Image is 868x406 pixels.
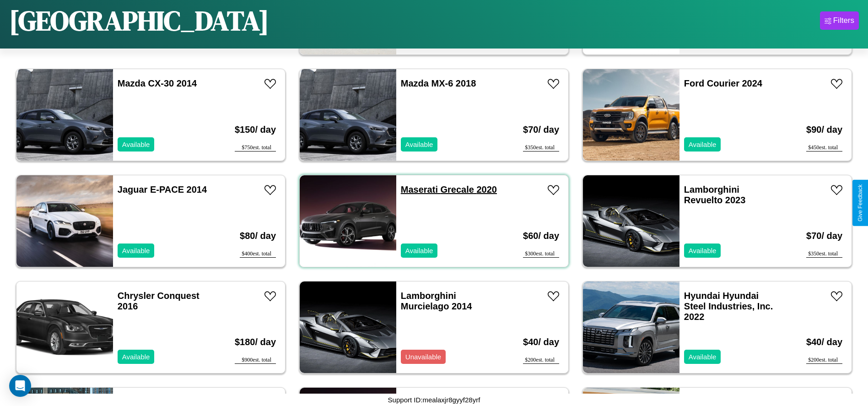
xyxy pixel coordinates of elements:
[689,244,717,257] p: Available
[235,144,276,152] div: $ 750 est. total
[523,222,559,250] h3: $ 60 / day
[523,250,559,258] div: $ 300 est. total
[857,184,863,222] div: Give Feedback
[235,115,276,144] h3: $ 150 / day
[9,2,269,39] h1: [GEOGRAPHIC_DATA]
[684,78,762,88] a: Ford Courier 2024
[118,291,199,311] a: Chrysler Conquest 2016
[523,115,559,144] h3: $ 70 / day
[118,184,207,195] a: Jaguar E-PACE 2014
[405,138,433,151] p: Available
[240,222,276,250] h3: $ 80 / day
[401,78,476,88] a: Mazda MX-6 2018
[118,78,197,88] a: Mazda CX-30 2014
[401,291,472,311] a: Lamborghini Murcielago 2014
[240,250,276,258] div: $ 400 est. total
[833,16,854,25] div: Filters
[235,328,276,357] h3: $ 180 / day
[523,328,559,357] h3: $ 40 / day
[689,138,717,151] p: Available
[689,351,717,363] p: Available
[684,291,773,322] a: Hyundai Hyundai Steel Industries, Inc. 2022
[806,222,842,250] h3: $ 70 / day
[388,394,480,406] p: Support ID: mealaxjr8gyyf28yrf
[806,115,842,144] h3: $ 90 / day
[523,357,559,364] div: $ 200 est. total
[405,351,441,363] p: Unavailable
[235,357,276,364] div: $ 900 est. total
[9,375,31,397] div: Open Intercom Messenger
[820,11,859,30] button: Filters
[122,244,150,257] p: Available
[806,144,842,152] div: $ 450 est. total
[684,184,746,205] a: Lamborghini Revuelto 2023
[122,138,150,151] p: Available
[523,144,559,152] div: $ 350 est. total
[122,351,150,363] p: Available
[405,244,433,257] p: Available
[806,250,842,258] div: $ 350 est. total
[806,328,842,357] h3: $ 40 / day
[806,357,842,364] div: $ 200 est. total
[401,184,497,195] a: Maserati Grecale 2020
